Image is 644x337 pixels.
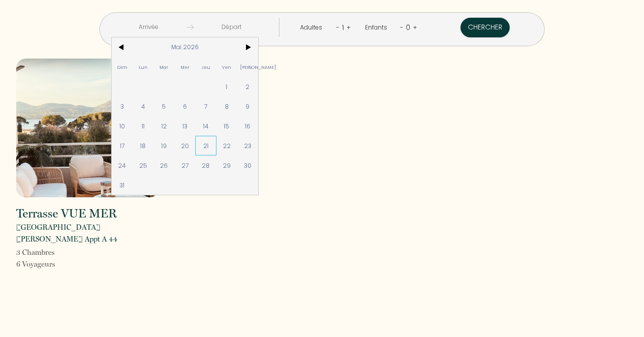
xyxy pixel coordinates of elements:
[174,136,195,155] span: 20
[132,136,153,155] span: 18
[153,116,175,136] span: 12
[237,136,258,155] span: 23
[112,116,133,136] span: 10
[153,136,175,155] span: 19
[195,155,216,175] span: 28
[132,57,153,77] span: Lun
[216,96,238,116] span: 8
[336,23,339,32] a: -
[237,96,258,116] span: 9
[300,23,326,32] div: Adultes
[339,20,346,35] div: 1
[195,136,216,155] span: 21
[112,136,133,155] span: 17
[216,116,238,136] span: 15
[174,96,195,116] span: 6
[413,23,417,32] a: +
[365,23,391,32] div: Enfants
[237,57,258,77] span: [PERSON_NAME]
[16,258,55,270] p: 6 Voyageur
[174,116,195,136] span: 13
[460,18,510,37] button: Chercher
[194,18,269,37] input: Départ
[52,248,55,257] span: s
[153,155,175,175] span: 26
[237,77,258,96] span: 2
[400,23,403,32] a: -
[112,155,133,175] span: 24
[403,20,413,35] div: 0
[174,155,195,175] span: 27
[216,155,238,175] span: 29
[112,57,133,77] span: Dim
[237,155,258,175] span: 30
[216,57,238,77] span: Ven
[132,116,153,136] span: 11
[112,37,133,57] span: <
[195,96,216,116] span: 7
[237,37,258,57] span: >
[195,116,216,136] span: 14
[112,96,133,116] span: 3
[16,208,117,219] h2: Terrasse VUE MER
[16,221,159,245] p: [GEOGRAPHIC_DATA] [PERSON_NAME] Appt A 44
[346,23,351,32] a: +
[132,37,237,57] span: Mai 2026
[132,96,153,116] span: 4
[186,24,194,31] img: guests
[132,155,153,175] span: 25
[16,246,55,258] p: 3 Chambre
[237,116,258,136] span: 16
[153,96,175,116] span: 5
[216,77,238,96] span: 1
[16,59,159,197] img: rental-image
[111,18,186,37] input: Arrivée
[153,57,175,77] span: Mar
[216,136,238,155] span: 22
[112,175,133,195] span: 31
[195,57,216,77] span: Jeu
[174,57,195,77] span: Mer
[52,260,55,269] span: s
